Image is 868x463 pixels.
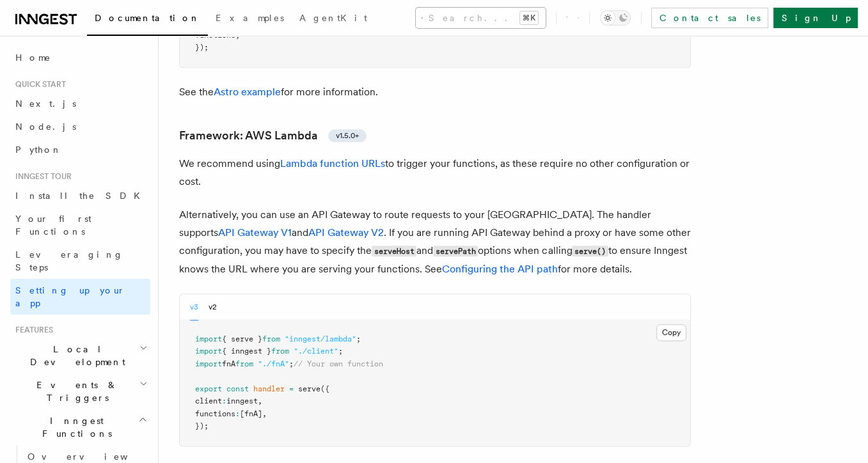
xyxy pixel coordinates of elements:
[10,409,150,445] button: Inngest Functions
[195,347,222,356] span: import
[15,191,148,201] span: Install the SDK
[87,4,208,36] a: Documentation
[258,396,262,405] span: ,
[651,8,768,28] a: Contact sales
[338,347,343,356] span: ;
[10,343,139,368] span: Local Development
[10,207,150,243] a: Your first Functions
[218,226,292,239] a: API Gateway V1
[271,347,289,356] span: from
[15,249,123,272] span: Leveraging Steps
[356,334,361,343] span: ;
[600,10,631,26] button: Toggle dark mode
[285,334,356,343] span: "inngest/lambda"
[10,138,150,161] a: Python
[195,384,222,393] span: export
[10,373,150,409] button: Events & Triggers
[190,294,198,320] button: v3
[773,8,858,28] a: Sign Up
[95,13,200,23] span: Documentation
[195,409,235,418] span: functions
[235,31,240,40] span: ,
[289,359,294,368] span: ;
[656,324,686,341] button: Copy
[195,421,209,430] span: });
[195,334,222,343] span: import
[442,263,558,275] a: Configuring the API path
[10,243,150,279] a: Leveraging Steps
[214,86,281,98] a: Astro example
[195,31,235,40] span: functions
[209,294,217,320] button: v2
[280,157,385,169] a: Lambda function URLs
[179,206,691,278] p: Alternatively, you can use an API Gateway to route requests to your [GEOGRAPHIC_DATA]. The handle...
[222,334,262,343] span: { serve }
[258,359,289,368] span: "./fnA"
[10,92,150,115] a: Next.js
[10,46,150,69] a: Home
[294,347,338,356] span: "./client"
[10,338,150,373] button: Local Development
[572,246,608,256] code: serve()
[10,414,138,440] span: Inngest Functions
[195,359,222,368] span: import
[10,325,53,335] span: Features
[15,285,125,308] span: Setting up your app
[235,409,240,418] span: :
[433,246,478,256] code: servePath
[179,155,691,191] p: We recommend using to trigger your functions, as these require no other configuration or cost.
[216,13,284,23] span: Examples
[10,171,72,182] span: Inngest tour
[15,214,91,237] span: Your first Functions
[289,384,294,393] span: =
[222,347,271,356] span: { inngest }
[222,396,226,405] span: :
[179,127,367,145] a: Framework: AWS Lambdav1.5.0+
[15,98,76,109] span: Next.js
[195,396,222,405] span: client
[240,409,262,418] span: [fnA]
[372,246,416,256] code: serveHost
[299,13,367,23] span: AgentKit
[15,122,76,132] span: Node.js
[15,145,62,155] span: Python
[10,184,150,207] a: Install the SDK
[262,334,280,343] span: from
[520,12,538,24] kbd: ⌘K
[253,384,285,393] span: handler
[10,379,139,404] span: Events & Triggers
[226,384,249,393] span: const
[292,4,375,35] a: AgentKit
[10,279,150,315] a: Setting up your app
[226,396,258,405] span: inngest
[294,359,383,368] span: // Your own function
[208,4,292,35] a: Examples
[222,359,235,368] span: fnA
[235,359,253,368] span: from
[416,8,546,28] button: Search...⌘K
[262,409,267,418] span: ,
[179,83,691,101] p: See the for more information.
[28,451,159,462] span: Overview
[308,226,384,239] a: API Gateway V2
[320,384,329,393] span: ({
[336,130,359,141] span: v1.5.0+
[10,115,150,138] a: Node.js
[195,43,209,52] span: });
[15,51,51,64] span: Home
[298,384,320,393] span: serve
[10,79,66,90] span: Quick start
